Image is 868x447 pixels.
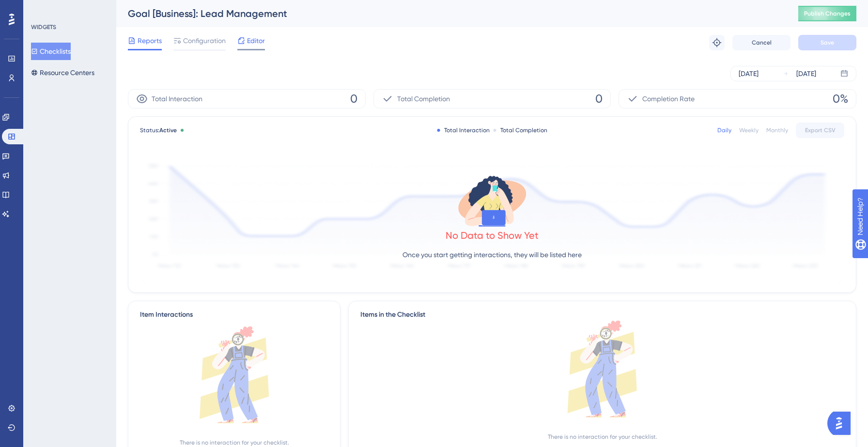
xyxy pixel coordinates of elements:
[642,93,695,105] span: Completion Rate
[183,35,226,46] span: Configuration
[717,126,731,134] div: Daily
[548,433,657,441] div: There is no interaction for your checklist.
[159,127,177,134] span: Active
[138,35,162,46] span: Reports
[446,229,539,242] div: No Data to Show Yet
[360,309,844,321] div: Items in the Checklist
[739,68,759,79] div: [DATE]
[350,91,357,107] span: 0
[796,123,844,138] button: Export CSV
[833,91,848,107] span: 0%
[821,39,834,46] span: Save
[180,439,289,447] div: There is no interaction for your checklist.
[805,126,836,134] span: Export CSV
[140,126,177,134] span: Status:
[798,6,856,21] button: Publish Changes
[247,35,265,46] span: Editor
[31,64,94,81] button: Resource Centers
[739,126,759,134] div: Weekly
[494,126,547,134] div: Total Completion
[796,68,816,79] div: [DATE]
[732,35,790,50] button: Cancel
[397,93,450,105] span: Total Completion
[798,35,856,50] button: Save
[595,91,603,107] span: 0
[128,7,774,20] div: Goal [Business]: Lead Management
[752,39,772,46] span: Cancel
[804,10,851,17] span: Publish Changes
[827,409,856,438] iframe: UserGuiding AI Assistant Launcher
[23,2,61,14] span: Need Help?
[31,23,56,31] div: WIDGETS
[437,126,490,134] div: Total Interaction
[766,126,788,134] div: Monthly
[31,43,71,60] button: Checklists
[152,93,202,105] span: Total Interaction
[140,309,193,321] div: Item Interactions
[403,249,582,261] p: Once you start getting interactions, they will be listed here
